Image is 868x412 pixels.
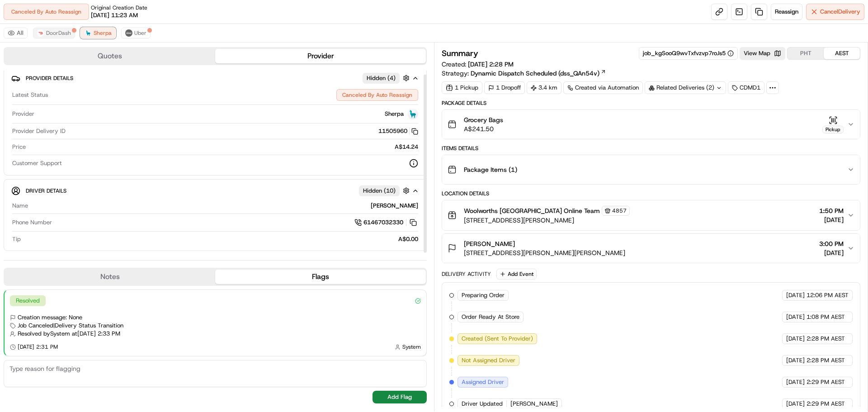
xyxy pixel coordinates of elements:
span: 1:08 PM AEST [807,313,845,321]
div: 1 Pickup [442,81,482,94]
a: 💻API Documentation [73,128,149,144]
button: Sherpa [80,28,116,38]
button: Start new chat [154,89,165,100]
p: Welcome 👋 [9,36,165,51]
button: Uber [121,28,151,38]
span: [STREET_ADDRESS][PERSON_NAME][PERSON_NAME] [464,248,625,257]
div: Package Details [442,99,860,107]
span: Original Creation Date [91,4,147,11]
span: [DATE] 11:23 AM [91,11,138,19]
div: Delivery Activity [442,270,491,278]
span: Knowledge Base [18,131,69,140]
button: Notes [5,270,215,284]
button: Flags [215,270,426,284]
span: Dynamic Dispatch Scheduled (dss_QAn54v) [471,69,599,78]
span: Order Ready At Store [462,313,519,321]
span: Woolworths [GEOGRAPHIC_DATA] Online Team [464,206,600,215]
a: Created via Automation [563,81,643,94]
span: Pylon [90,153,109,160]
div: 💻 [76,132,84,139]
span: Customer Support [12,159,62,167]
button: [PERSON_NAME][STREET_ADDRESS][PERSON_NAME][PERSON_NAME]3:00 PM[DATE] [442,234,860,263]
span: Created (Sent To Provider) [462,335,533,343]
img: 1736555255976-a54dd68f-1ca7-489b-9aae-adbdc363a1c4 [9,86,25,103]
span: 61467032330 [363,218,403,227]
span: Job Canceled | Delivery Status Transition [18,322,123,330]
span: Created: [442,60,514,69]
div: Strategy: [442,69,606,78]
div: Related Deliveries (2) [645,81,726,94]
a: Powered byPylon [64,153,109,160]
span: Provider Delivery ID [12,127,66,135]
span: Creation message: None [18,313,82,322]
span: [DATE] 2:31 PM [18,343,58,350]
span: Hidden ( 4 ) [367,74,396,82]
span: at [DATE] 2:33 PM [72,330,120,338]
span: 12:06 PM AEST [807,291,849,299]
span: 2:29 PM AEST [807,400,845,408]
span: Phone Number [12,218,52,227]
span: Provider [12,110,34,118]
div: Start new chat [31,86,148,95]
span: Driver Updated [462,400,503,408]
button: PHT [788,47,824,59]
span: [STREET_ADDRESS][PERSON_NAME] [464,216,630,225]
button: Pickup [822,116,844,133]
span: [DATE] 2:28 PM [468,60,514,68]
button: All [4,28,28,38]
span: DoorDash [46,29,71,37]
button: Reassign [771,4,802,20]
div: [PERSON_NAME] [32,202,418,210]
span: [DATE] [786,356,805,365]
button: job_kgSooQ9wvTxfvzvp7roJs5 [643,49,734,57]
button: Provider DetailsHidden (4) [11,71,419,85]
a: 61467032330 [354,218,418,227]
span: Resolved by System [18,330,70,338]
button: Driver DetailsHidden (10) [11,183,419,198]
button: Add Flag [373,391,427,403]
button: Provider [215,49,426,63]
span: System [402,343,421,350]
span: A$241.50 [464,124,503,133]
a: Dynamic Dispatch Scheduled (dss_QAn54v) [471,69,606,78]
span: 2:29 PM AEST [807,378,845,386]
span: Uber [134,29,146,37]
span: A$14.24 [395,143,418,151]
span: 2:28 PM AEST [807,335,845,343]
button: Package Items (1) [442,155,860,184]
div: 1 Dropoff [484,81,525,94]
span: Latest Status [12,91,48,99]
span: [DATE] [819,248,844,257]
button: Woolworths [GEOGRAPHIC_DATA] Online Team4857[STREET_ADDRESS][PERSON_NAME]1:50 PM[DATE] [442,200,860,230]
span: [PERSON_NAME] [510,400,558,408]
button: Grocery BagsA$241.50Pickup [442,110,860,139]
span: Preparing Order [462,291,505,299]
span: Assigned Driver [462,378,504,386]
span: [DATE] [786,378,805,386]
h3: Summary [442,49,478,57]
span: Grocery Bags [464,115,503,124]
span: 3:00 PM [819,239,844,248]
span: [PERSON_NAME] [464,239,515,248]
span: [DATE] [819,215,844,224]
div: Resolved [10,295,46,306]
span: Sherpa [94,29,112,37]
span: 1:50 PM [819,206,844,215]
button: CancelDelivery [806,4,864,20]
span: [DATE] [786,335,805,343]
span: Name [12,202,28,210]
div: We're available if you need us! [31,95,114,103]
span: [DATE] [786,291,805,299]
span: [DATE] [786,400,805,408]
img: sherpa_logo.png [407,109,418,119]
button: DoorDash [33,28,75,38]
div: Location Details [442,190,860,197]
span: Package Items ( 1 ) [464,165,517,174]
span: Tip [12,235,21,243]
button: Add Event [496,269,537,279]
div: 3.4 km [527,81,561,94]
img: uber-new-logo.jpeg [125,29,132,37]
